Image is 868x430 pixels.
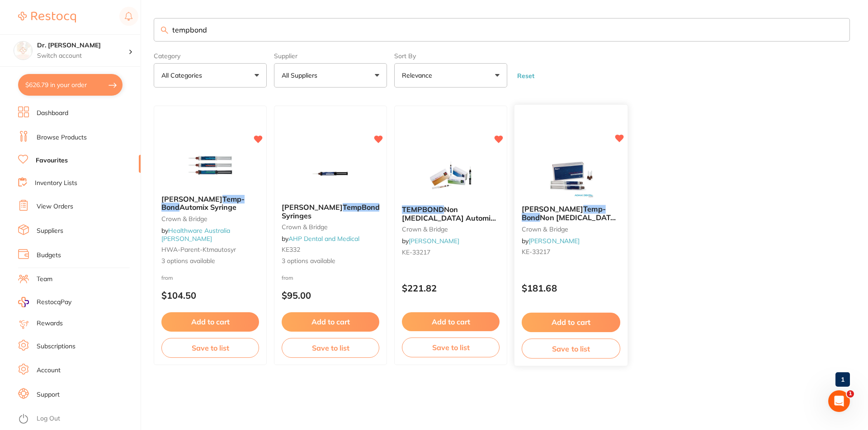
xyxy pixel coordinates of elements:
p: All Suppliers [282,71,321,80]
span: from [161,274,173,281]
a: Suppliers [37,227,63,236]
small: crown & bridge [282,223,379,231]
img: TEMPBOND Non Eugenol Automix 5ml x 2 Syriges & 20 Mix Tips [421,153,480,198]
em: TempBond [343,203,380,212]
a: Team [37,275,52,284]
a: Budgets [37,251,61,260]
span: from [282,274,293,281]
p: All Categories [161,71,206,80]
input: Search Favourite Products [154,18,850,42]
img: Dr. Kim Carr [14,42,32,60]
button: All Suppliers [274,63,387,88]
p: $181.68 [522,283,620,294]
p: $95.00 [282,290,379,301]
img: Kerr Temp-Bond Non Eugenol Automix 5ml x 2 Syriges [541,153,600,198]
span: KE332 [282,245,300,254]
a: Subscriptions [37,342,75,351]
button: $626.79 in your order [18,74,123,96]
p: $104.50 [161,290,259,301]
button: Save to list [522,338,620,359]
span: 3 options available [161,257,259,266]
span: by [402,237,459,245]
span: by [522,237,580,245]
label: Sort By [394,52,507,60]
b: Kerr TempBond Automix Syringes [282,203,379,220]
a: Healthware Australia [PERSON_NAME] [161,227,230,243]
a: [PERSON_NAME] [409,237,459,245]
p: $221.82 [402,283,500,293]
span: [PERSON_NAME] [161,194,222,203]
button: Add to cart [522,313,620,332]
button: Save to list [282,338,379,358]
small: crown & bridge [522,226,620,233]
span: by [282,235,359,243]
span: KE-33217 [522,248,551,256]
em: Temp-Bond [522,205,606,222]
span: 3 options available [282,257,379,266]
a: Support [37,390,60,399]
button: Add to cart [161,312,259,331]
span: [PERSON_NAME] [282,203,343,212]
label: Supplier [274,52,387,60]
a: RestocqPay [18,297,71,307]
span: by [161,227,230,243]
button: All Categories [154,63,267,88]
a: View Orders [37,202,73,211]
b: TEMPBOND Non Eugenol Automix 5ml x 2 Syriges & 20 Mix Tips [402,205,500,222]
span: KE-33217 [402,248,430,256]
img: Kerr TempBond Automix Syringes [301,151,360,196]
b: Kerr Temp-Bond Automix Syringe [161,195,259,212]
span: Non [MEDICAL_DATA] Automix 5ml x 2 Syriges & 20 Mix Tips [402,205,496,239]
a: Browse Products [37,133,87,142]
a: Rewards [37,319,63,328]
button: Save to list [402,338,500,357]
span: Automix Syringes [282,203,409,220]
a: Restocq Logo [18,7,76,28]
a: Account [37,366,61,375]
span: 1 [847,390,854,398]
button: Log Out [18,412,138,426]
img: Kerr Temp-Bond Automix Syringe [181,143,240,188]
p: Relevance [402,71,436,80]
span: Automix Syringe [179,203,236,212]
label: Category [154,52,267,60]
small: Crown & Bridge [161,215,259,222]
a: Inventory Lists [35,179,77,188]
a: Log Out [37,414,60,423]
a: Favourites [36,156,68,165]
img: RestocqPay [18,297,29,307]
span: Non [MEDICAL_DATA] Automix 5ml x 2 Syriges [522,213,618,231]
span: [PERSON_NAME] [522,205,583,214]
button: Relevance [394,63,507,88]
span: RestocqPay [37,298,71,307]
a: Dashboard [37,109,68,118]
a: 1 [835,370,850,388]
iframe: Intercom live chat [828,390,850,412]
button: Add to cart [402,312,500,331]
b: Kerr Temp-Bond Non Eugenol Automix 5ml x 2 Syriges [522,205,620,222]
em: TEMPBOND [402,205,444,214]
button: Save to list [161,338,259,358]
button: Reset [514,72,537,80]
small: crown & bridge [402,226,500,233]
span: HWA-parent-Ktmautosyr [161,245,236,254]
img: Restocq Logo [18,12,76,23]
button: Add to cart [282,312,379,331]
em: Temp-Bond [161,194,245,212]
a: [PERSON_NAME] [528,237,580,245]
a: AHP Dental and Medical [288,235,359,243]
h4: Dr. Kim Carr [37,41,128,50]
p: Switch account [37,51,128,60]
